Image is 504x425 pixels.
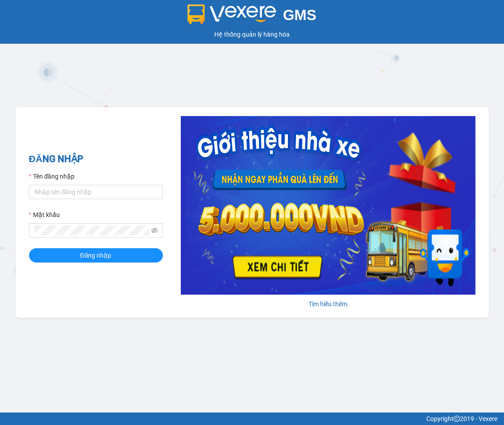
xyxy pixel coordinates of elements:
a: GMS [187,13,317,21]
div: Hệ thống quản lý hàng hóa [2,29,502,39]
img: banner-0 [181,116,475,295]
label: Tên đăng nhập [29,171,75,181]
img: logo 2 [187,4,276,24]
div: Copyright 2019 - Vexere [7,414,497,424]
span: eye-invisible [151,227,158,233]
span: Đăng nhập [80,250,112,260]
label: Mật khẩu [29,210,60,220]
div: Tìm hiểu thêm [181,299,475,309]
input: Mật khẩu [34,225,150,235]
span: GMS [283,7,317,23]
button: Đăng nhập [29,248,163,262]
h2: ĐĂNG NHẬP [29,152,163,167]
input: Tên đăng nhập [29,185,163,199]
span: copyright [454,416,460,422]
